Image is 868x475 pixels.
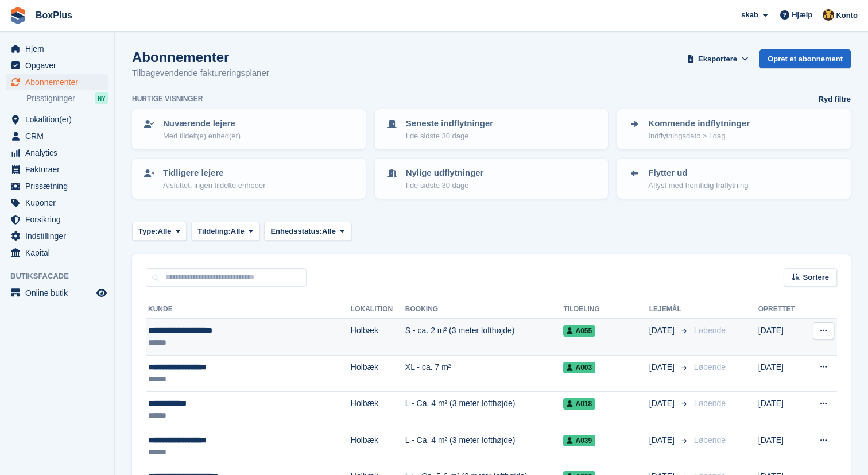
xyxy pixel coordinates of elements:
[649,361,677,373] span: [DATE]
[26,92,108,105] a: Prisstigninger NY
[758,428,806,465] td: [DATE]
[803,272,829,283] span: Sortere
[95,92,108,104] div: NY
[132,67,269,80] p: Tilbagevendende faktureringsplaner
[25,161,94,177] span: Fakturaer
[6,111,108,128] a: menu
[618,110,850,148] a: Kommende indflytninger Indflytningsdato > i dag
[406,130,494,142] p: I de sidste 30 dage
[406,180,484,191] p: I de sidste 30 dage
[648,180,748,191] p: Aflyst med fremtidig fraflytning
[648,117,750,130] p: Kommende indflytninger
[25,178,94,194] span: Prissætning
[351,300,405,319] th: Lokalition
[133,160,365,198] a: Tidligere lejere Afsluttet, ingen tildelte enheder
[6,245,108,261] a: menu
[758,300,806,319] th: Oprettet
[146,300,351,319] th: Kunde
[792,9,812,21] span: Hjælp
[694,399,726,408] span: Løbende
[648,130,750,142] p: Indflytningsdato > i dag
[758,392,806,428] td: [DATE]
[6,211,108,227] a: menu
[132,222,187,241] button: Type: Alle
[197,226,231,237] span: Tildeling:
[649,434,677,446] span: [DATE]
[25,128,94,144] span: CRM
[649,325,677,337] span: [DATE]
[163,130,241,142] p: Med tildelt(e) enhed(er)
[758,319,806,356] td: [DATE]
[25,245,94,261] span: Kapital
[270,226,322,237] span: Enhedsstatus:
[694,435,726,445] span: Løbende
[10,271,114,282] span: Butiksfacade
[648,167,748,180] p: Flytter ud
[6,285,108,301] a: menu
[6,178,108,194] a: menu
[836,10,858,21] span: Konto
[25,41,94,57] span: Hjem
[163,180,266,191] p: Afsluttet, ingen tildelte enheder
[6,195,108,211] a: menu
[25,211,94,227] span: Forsikring
[6,228,108,244] a: menu
[741,9,758,21] span: skab
[618,160,850,198] a: Flytter ud Aflyst med fremtidig fraflytning
[158,226,172,237] span: Alle
[163,167,266,180] p: Tidligere lejere
[25,195,94,211] span: Kuponer
[191,222,259,241] button: Tildeling: Alle
[405,355,564,392] td: XL - ca. 7 m²
[95,286,108,300] a: Forhåndsvisning af butik
[25,285,94,301] span: Online butik
[163,117,241,130] p: Nuværende lejere
[405,300,564,319] th: Booking
[694,362,726,372] span: Løbende
[322,226,336,237] span: Alle
[649,397,677,410] span: [DATE]
[649,300,689,319] th: Lejemål
[405,428,564,465] td: L - Ca. 4 m² (3 meter lofthøjde)
[6,161,108,177] a: menu
[6,128,108,144] a: menu
[6,74,108,90] a: menu
[376,110,607,148] a: Seneste indflytninger I de sidste 30 dage
[685,49,750,68] button: Eksportere
[6,41,108,57] a: menu
[25,145,94,161] span: Analytics
[264,222,351,241] button: Enhedsstatus: Alle
[563,398,595,410] span: A018
[6,57,108,74] a: menu
[138,226,158,237] span: Type:
[9,7,26,24] img: stora-icon-8386f47178a22dfd0bd8f6a31ec36ba5ce8667c1dd55bd0f319d3a0aa187defe.svg
[133,110,365,148] a: Nuværende lejere Med tildelt(e) enhed(er)
[351,319,405,356] td: Holbæk
[25,74,94,90] span: Abonnementer
[563,325,595,337] span: A055
[6,145,108,161] a: menu
[25,228,94,244] span: Indstillinger
[132,94,203,104] h6: Hurtige visninger
[819,94,851,105] a: Ryd filtre
[823,9,834,21] img: Jannik Hansen
[25,57,94,74] span: Opgaver
[26,93,75,104] span: Prisstigninger
[351,428,405,465] td: Holbæk
[563,300,649,319] th: Tildeling
[405,392,564,428] td: L - Ca. 4 m² (3 meter lofthøjde)
[563,362,595,373] span: A003
[25,111,94,128] span: Lokalition(er)
[406,167,484,180] p: Nylige udflytninger
[694,326,726,335] span: Løbende
[759,49,851,68] a: Opret et abonnement
[31,6,77,25] a: BoxPlus
[351,355,405,392] td: Holbæk
[405,319,564,356] td: S - ca. 2 m² (3 meter lofthøjde)
[758,355,806,392] td: [DATE]
[231,226,245,237] span: Alle
[376,160,607,198] a: Nylige udflytninger I de sidste 30 dage
[563,435,595,446] span: A039
[351,392,405,428] td: Holbæk
[132,49,269,65] h1: Abonnementer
